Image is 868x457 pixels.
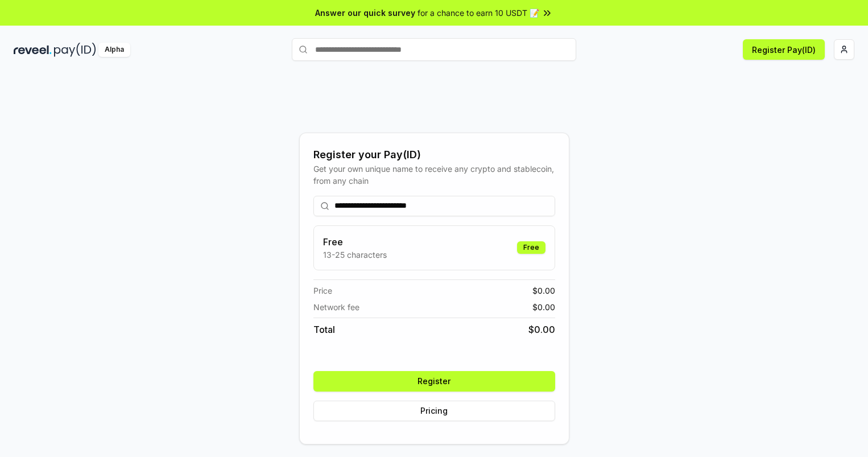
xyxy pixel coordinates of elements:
[517,241,545,254] div: Free
[54,43,96,57] img: pay_id
[313,301,359,313] span: Network fee
[315,7,415,19] span: Answer our quick survey
[532,285,555,297] span: $ 0.00
[418,7,539,19] span: for a chance to earn 10 USDT 📝
[743,39,825,60] button: Register Pay(ID)
[313,147,555,163] div: Register your Pay(ID)
[313,323,335,336] span: Total
[313,163,555,187] div: Get your own unique name to receive any crypto and stablecoin, from any chain
[532,301,555,313] span: $ 0.00
[323,235,387,249] h3: Free
[313,371,555,392] button: Register
[313,285,332,297] span: Price
[323,249,387,261] p: 13-25 characters
[98,43,130,57] div: Alpha
[528,323,555,336] span: $ 0.00
[313,401,555,421] button: Pricing
[14,43,52,57] img: reveel_dark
